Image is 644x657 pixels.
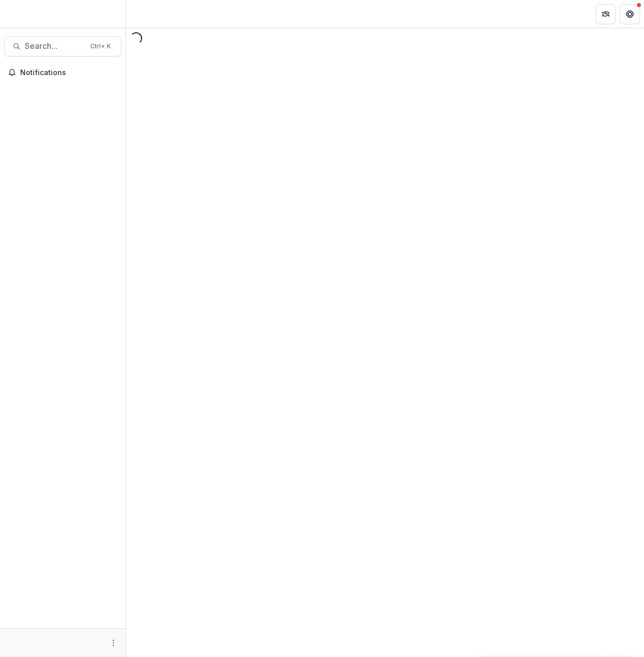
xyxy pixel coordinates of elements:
[4,64,121,81] button: Notifications
[620,4,640,24] button: Get Help
[107,637,119,649] button: More
[20,69,117,77] span: Notifications
[596,4,616,24] button: Partners
[4,36,121,56] button: Search...
[88,41,113,52] div: Ctrl + K
[25,41,84,51] span: Search...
